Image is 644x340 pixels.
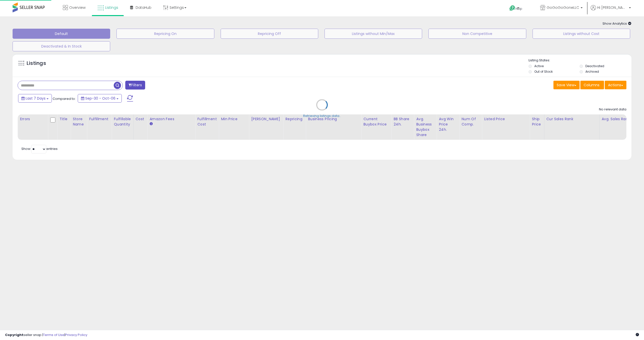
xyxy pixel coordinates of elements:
span: Show Analytics [602,21,631,26]
button: Default [13,29,110,39]
span: Listings [105,5,118,10]
span: DataHub [136,5,151,10]
button: Non Competitive [428,29,526,39]
span: Help [515,7,522,11]
button: Repricing On [116,29,214,39]
button: Listings without Cost [533,29,630,39]
button: Deactivated & In Stock [13,41,110,51]
span: Overview [69,5,86,10]
a: Hi [PERSON_NAME] [591,5,631,16]
span: GoGoGoGoneLLC [547,5,579,10]
div: Retrieving listings data.. [303,114,341,118]
span: Hi [PERSON_NAME] [597,5,627,10]
a: Help [505,1,532,16]
i: Get Help [509,5,515,11]
button: Repricing Off [221,29,318,39]
button: Listings without Min/Max [325,29,422,39]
